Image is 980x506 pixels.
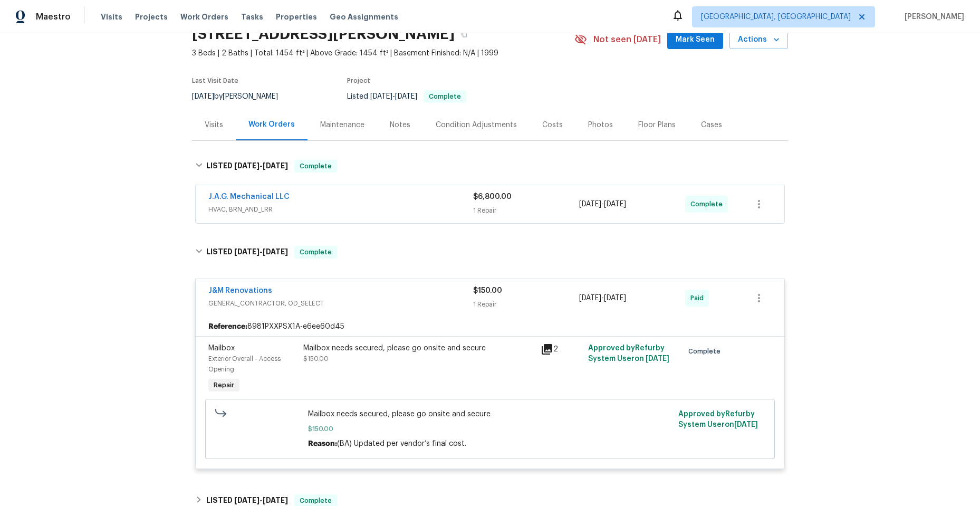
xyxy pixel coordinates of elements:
span: Paid [690,293,708,303]
div: Work Orders [248,119,295,130]
h2: [STREET_ADDRESS][PERSON_NAME] [192,29,455,40]
span: Complete [295,495,336,506]
button: Actions [729,30,788,50]
span: [DATE] [395,93,417,100]
span: [PERSON_NAME] [900,12,964,22]
span: Actions [738,33,780,46]
span: HVAC, BRN_AND_LRR [208,204,473,215]
span: - [234,162,288,169]
span: Reason: [308,440,337,447]
span: [DATE] [234,162,260,169]
div: LISTED [DATE]-[DATE]Complete [192,235,788,269]
span: $6,800.00 [473,193,512,201]
div: Maintenance [320,120,364,130]
span: Project [347,78,370,84]
span: [DATE] [734,421,758,428]
div: Notes [390,120,410,130]
span: - [579,293,626,303]
span: Mailbox needs secured, please go onsite and secure [308,409,672,419]
span: [DATE] [604,294,626,302]
span: - [234,497,288,504]
span: Last Visit Date [192,78,238,84]
span: (BA) Updated per vendor’s final cost. [337,440,466,447]
span: $150.00 [473,287,502,294]
span: [DATE] [234,248,260,255]
span: Mailbox [208,345,235,352]
b: Reference: [208,321,247,332]
span: [DATE] [263,248,288,255]
div: by [PERSON_NAME] [192,90,291,103]
div: Visits [205,120,223,130]
div: Costs [542,120,563,130]
span: [DATE] [579,294,601,302]
span: Approved by Refurby System User on [678,410,758,428]
span: Complete [425,93,465,100]
div: 2 [541,343,582,356]
a: J.A.G. Mechanical LLC [208,193,290,201]
span: 3 Beds | 2 Baths | Total: 1454 ft² | Above Grade: 1454 ft² | Basement Finished: N/A | 1999 [192,48,574,59]
span: - [234,248,288,255]
span: [DATE] [646,355,669,362]
span: Mark Seen [676,33,715,46]
div: Condition Adjustments [436,120,517,130]
span: [DATE] [604,201,626,208]
span: Visits [101,12,122,22]
span: [DATE] [579,201,601,208]
span: Maestro [36,12,71,22]
div: 1 Repair [473,205,579,216]
span: [DATE] [370,93,392,100]
span: $150.00 [303,356,329,362]
span: Complete [295,247,336,257]
span: Geo Assignments [330,12,398,22]
span: Properties [276,12,317,22]
span: GENERAL_CONTRACTOR, OD_SELECT [208,298,473,309]
div: Mailbox needs secured, please go onsite and secure [303,343,534,354]
span: - [370,93,417,100]
span: Exterior Overall - Access Opening [208,356,281,373]
span: Listed [347,93,466,100]
h6: LISTED [206,246,288,259]
div: Photos [588,120,613,130]
span: [DATE] [263,162,288,169]
span: [DATE] [263,497,288,504]
h6: LISTED [206,160,288,173]
button: Copy Address [455,25,474,44]
span: - [579,199,626,209]
span: Not seen [DATE] [593,34,661,45]
div: 1 Repair [473,299,579,310]
span: Complete [295,161,336,171]
span: Projects [135,12,168,22]
span: Repair [209,380,238,390]
span: Approved by Refurby System User on [588,345,669,362]
span: Tasks [241,13,263,21]
a: J&M Renovations [208,287,272,294]
span: Complete [688,346,725,357]
span: Work Orders [180,12,228,22]
span: [DATE] [234,497,260,504]
div: 8981PXXPSX1A-e6ee60d45 [196,317,784,336]
span: $150.00 [308,424,672,434]
span: [DATE] [192,93,214,100]
button: Mark Seen [667,30,723,50]
div: Floor Plans [638,120,676,130]
span: [GEOGRAPHIC_DATA], [GEOGRAPHIC_DATA] [701,12,851,22]
div: Cases [701,120,722,130]
div: LISTED [DATE]-[DATE]Complete [192,149,788,183]
span: Complete [690,199,727,209]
